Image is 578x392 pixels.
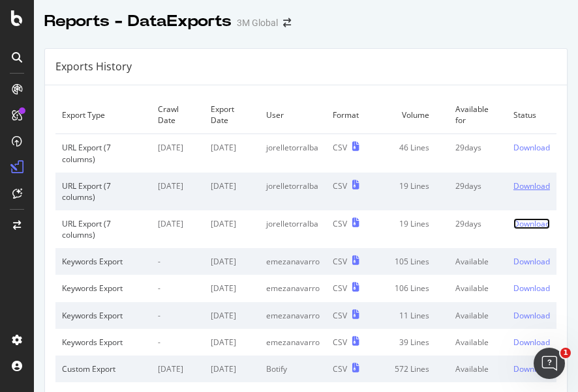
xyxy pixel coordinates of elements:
td: 29 days [449,173,507,210]
td: [DATE] [204,134,260,173]
div: CSV [333,142,347,153]
div: 3M Global [237,16,278,29]
td: [DATE] [204,173,260,210]
td: 11 Lines [366,302,448,329]
div: CSV [333,283,347,294]
td: Export Type [55,96,151,134]
div: arrow-right-arrow-left [283,18,291,27]
td: User [260,96,326,134]
td: [DATE] [204,302,260,329]
div: Keywords Export [62,283,145,294]
td: 19 Lines [366,173,448,210]
div: URL Export (7 columns) [62,180,145,203]
td: emezanavarro [260,329,326,356]
td: [DATE] [204,275,260,301]
div: CSV [333,337,347,348]
div: Keywords Export [62,337,145,348]
td: 39 Lines [366,329,448,356]
td: [DATE] [204,248,260,275]
td: 29 days [449,134,507,173]
a: Download [513,180,550,191]
td: 46 Lines [366,134,448,173]
div: Available [455,310,500,321]
td: - [151,329,204,356]
td: 572 Lines [366,356,448,382]
div: Available [455,256,500,267]
td: [DATE] [151,356,204,382]
td: emezanavarro [260,275,326,301]
div: Reports - DataExports [44,10,232,33]
a: Download [513,283,550,294]
td: [DATE] [151,134,204,173]
td: Export Date [204,96,260,134]
td: Botify [260,356,326,382]
td: 19 Lines [366,210,448,248]
td: - [151,302,204,329]
span: 1 [560,348,571,358]
div: Available [455,337,500,348]
div: Available [455,283,500,294]
a: Download [513,218,550,229]
div: CSV [333,218,347,229]
td: [DATE] [204,210,260,248]
a: Download [513,142,550,153]
a: Download [513,256,550,267]
a: Download [513,363,550,374]
td: 29 days [449,210,507,248]
a: Download [513,337,550,348]
div: URL Export (7 columns) [62,142,145,164]
td: Status [507,96,556,134]
div: Exports History [55,59,132,74]
div: CSV [333,310,347,321]
div: CSV [333,180,347,191]
td: 106 Lines [366,275,448,301]
td: [DATE] [151,210,204,248]
td: [DATE] [151,173,204,210]
iframe: Intercom live chat [534,348,565,379]
div: Keywords Export [62,310,145,321]
td: Format [326,96,366,134]
td: 105 Lines [366,248,448,275]
td: Available for [449,96,507,134]
td: [DATE] [204,356,260,382]
td: emezanavarro [260,248,326,275]
td: emezanavarro [260,302,326,329]
a: Download [513,310,550,321]
td: Volume [366,96,448,134]
div: CSV [333,363,347,374]
div: CSV [333,256,347,267]
td: - [151,248,204,275]
td: jorelletorralba [260,210,326,248]
div: Custom Export [62,363,145,374]
td: - [151,275,204,301]
div: Available [455,363,500,374]
td: Crawl Date [151,96,204,134]
div: Keywords Export [62,256,145,267]
td: [DATE] [204,329,260,356]
div: URL Export (7 columns) [62,218,145,240]
td: jorelletorralba [260,134,326,173]
td: jorelletorralba [260,173,326,210]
